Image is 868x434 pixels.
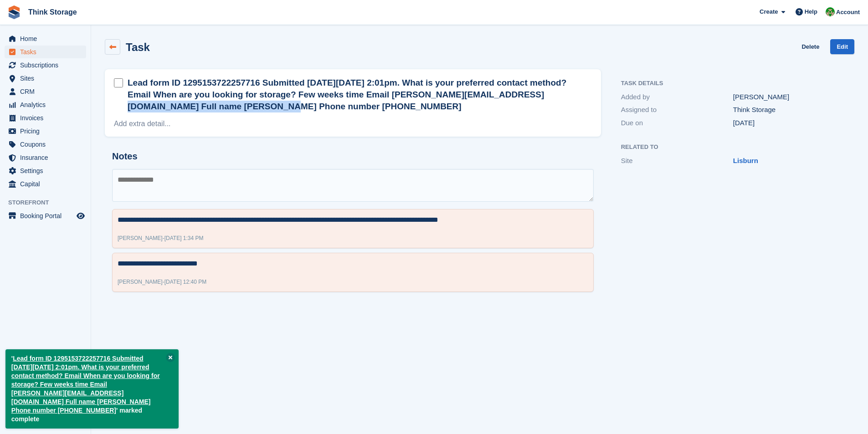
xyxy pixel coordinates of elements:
div: [PERSON_NAME] [733,92,845,102]
span: [DATE] 1:34 PM [164,235,204,241]
span: Storefront [8,198,91,207]
a: menu [5,85,86,98]
span: Create [760,7,778,16]
span: [DATE] 12:40 PM [164,279,206,285]
div: Think Storage [733,105,845,115]
a: menu [5,151,86,164]
div: - [118,234,204,242]
span: Account [836,8,860,17]
a: menu [5,46,86,58]
a: menu [5,178,86,190]
span: Pricing [20,125,75,138]
span: Sites [20,72,75,85]
div: Site [621,156,733,166]
p: ' ' marked complete [5,349,179,429]
a: Add extra detail... [114,120,171,128]
a: menu [5,98,86,111]
span: Tasks [20,46,75,58]
h2: Lead form ID 1295153722257716 Submitted [DATE][DATE] 2:01pm. What is your preferred contact metho... [128,77,592,112]
div: Due on [621,118,733,128]
span: Home [20,32,75,45]
a: menu [5,164,86,177]
span: Analytics [20,98,75,111]
span: Invoices [20,112,75,124]
div: [DATE] [733,118,845,128]
span: Settings [20,164,75,177]
a: Preview store [75,210,86,221]
h2: Notes [112,151,594,162]
img: stora-icon-8386f47178a22dfd0bd8f6a31ec36ba5ce8667c1dd55bd0f319d3a0aa187defe.svg [7,5,21,19]
div: Assigned to [621,105,733,115]
h2: Related to [621,144,845,151]
h2: Task [126,41,150,53]
a: menu [5,209,86,222]
a: Edit [830,39,854,54]
a: Lisburn [733,157,758,164]
a: menu [5,72,86,85]
span: Subscriptions [20,59,75,71]
a: menu [5,59,86,71]
div: - [118,278,206,286]
h2: Task Details [621,80,845,87]
a: menu [5,112,86,124]
a: Lead form ID 1295153722257716 Submitted [DATE][DATE] 2:01pm. What is your preferred contact metho... [11,355,160,414]
span: Coupons [20,138,75,151]
a: menu [5,32,86,45]
span: Booking Portal [20,209,75,222]
a: Delete [801,39,819,54]
a: menu [5,138,86,151]
a: Think Storage [25,5,81,20]
span: [PERSON_NAME] [118,279,163,285]
span: Capital [20,178,75,190]
img: Sarah Mackie [826,7,835,16]
span: Help [805,7,817,16]
a: menu [5,125,86,138]
span: CRM [20,85,75,98]
span: Insurance [20,151,75,164]
div: Added by [621,92,733,102]
span: [PERSON_NAME] [118,235,163,241]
